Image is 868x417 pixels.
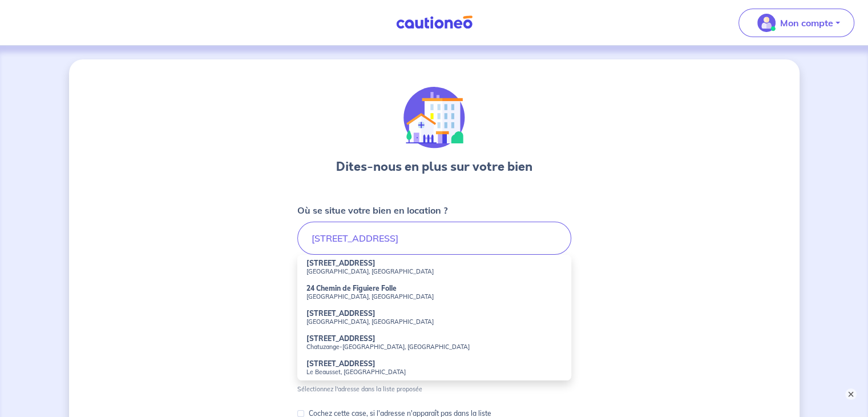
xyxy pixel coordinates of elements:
small: Le Beausset, [GEOGRAPHIC_DATA] [306,368,562,376]
p: Où se situe votre bien en location ? [297,203,447,217]
small: [GEOGRAPHIC_DATA], [GEOGRAPHIC_DATA] [306,318,562,326]
strong: [STREET_ADDRESS] [306,309,376,318]
button: × [845,388,857,400]
small: [GEOGRAPHIC_DATA], [GEOGRAPHIC_DATA] [306,292,562,300]
img: illu_houses.svg [403,87,465,149]
strong: [STREET_ADDRESS] [306,259,376,267]
strong: [STREET_ADDRESS] [306,334,376,343]
p: Mon compte [780,16,833,30]
strong: [STREET_ADDRESS] [306,359,376,368]
img: Cautioneo [391,15,477,30]
img: illu_account_valid_menu.svg [757,14,776,32]
h3: Dites-nous en plus sur votre bien [336,158,532,176]
input: 2 rue de paris, 59000 lille [297,222,571,255]
small: [GEOGRAPHIC_DATA], [GEOGRAPHIC_DATA] [306,267,562,275]
button: illu_account_valid_menu.svgMon compte [738,9,854,37]
small: Chatuzange-[GEOGRAPHIC_DATA], [GEOGRAPHIC_DATA] [306,343,562,351]
strong: 24 Chemin de Figuiere Folle [306,284,397,292]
